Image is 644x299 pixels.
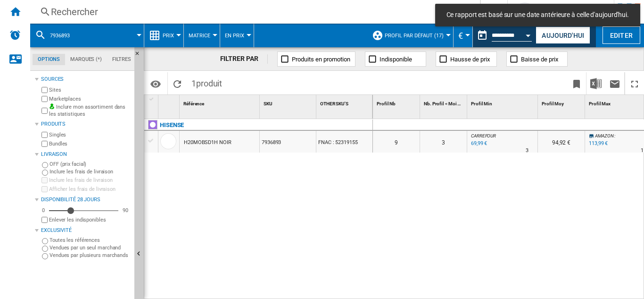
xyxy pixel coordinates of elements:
span: AMAZON [595,133,613,138]
input: Inclure les frais de livraison [41,177,48,183]
div: FILTRER PAR [220,54,268,64]
label: Inclure mon assortiment dans les statistiques [49,103,131,118]
button: Open calendar [520,26,537,43]
label: Inclure les frais de livraison [50,168,131,175]
div: 94,92 € [538,131,585,153]
label: Marketplaces [49,95,131,103]
md-tab-item: Filtres [107,54,136,65]
span: CARREFOUR [471,133,496,138]
div: Sort None [422,95,467,110]
div: Sort None [469,95,537,110]
span: OTHER SKU'S [320,101,348,106]
input: Bundles [41,141,48,147]
div: OTHER SKU'S Sort None [318,95,372,110]
button: En Prix [225,24,249,47]
div: Sort None [160,95,179,110]
input: Vendues par plusieurs marchands [42,253,48,259]
md-menu: Currency [454,24,473,47]
span: 1 [187,72,227,92]
span: Matrice [189,33,210,39]
input: Afficher les frais de livraison [41,186,48,192]
label: Vendues par un seul marchand [50,244,131,251]
md-tab-item: Options [33,54,65,65]
button: Baisse de prix [506,51,568,67]
div: Référence Sort None [182,95,259,110]
div: Exclusivité [41,227,131,234]
input: Marketplaces [41,96,48,102]
div: Sources [41,76,131,83]
div: Nb. Profil < Moi Sort None [422,95,467,110]
span: Profil Moy [542,101,564,106]
div: € [458,24,468,47]
div: Prix [149,24,179,47]
input: Sites [41,87,48,93]
div: Ce rapport est basé sur une date antérieure à celle d'aujourd'hui. [473,24,534,47]
button: Plein écran [625,72,644,94]
button: Masquer [134,47,146,64]
span: Hausse de prix [450,56,490,63]
span: Profil par défaut (17) [385,33,444,39]
div: Livraison [41,151,131,158]
span: Indisponible [380,56,412,63]
input: Toutes les références [42,238,48,244]
button: Options [146,75,165,92]
div: Profil Min Sort None [469,95,537,110]
button: Aujourd'hui [536,26,590,44]
label: Afficher les frais de livraison [49,186,131,193]
button: Editer [603,26,640,44]
button: Produits en promotion [277,51,355,67]
div: Profil Nb Sort None [375,95,420,110]
div: Sort None [375,95,420,110]
button: Prix [163,24,179,47]
button: 7936893 [50,24,79,47]
input: Vendues par un seul marchand [42,246,48,252]
span: Produits en promotion [292,56,350,63]
div: SKU Sort None [262,95,316,110]
label: Singles [49,131,131,138]
img: excel-24x24.png [590,78,602,89]
span: Nb. Profil < Moi [424,101,456,106]
span: : [614,133,615,138]
img: alerts-logo.svg [9,29,21,41]
input: Afficher les frais de livraison [41,217,48,223]
span: Baisse de prix [521,56,558,63]
md-slider: Disponibilité [49,206,118,215]
button: Indisponible [365,51,426,67]
div: Cliquez pour filtrer sur cette marque [160,120,184,131]
label: Sites [49,86,131,94]
div: 7936893 [260,131,316,153]
button: Télécharger au format Excel [586,72,605,94]
div: Sort None [182,95,259,110]
label: Enlever les indisponibles [49,216,131,223]
span: En Prix [225,33,244,39]
div: Sort None [318,95,372,110]
button: Recharger [168,72,187,94]
label: Toutes les références [50,237,131,244]
button: Matrice [189,24,215,47]
label: OFF (prix facial) [50,161,131,168]
span: Profil Nb [377,101,396,106]
button: Envoyer ce rapport par email [605,72,624,94]
div: Disponibilité 28 Jours [41,196,131,204]
button: Profil par défaut (17) [385,24,448,47]
input: Singles [41,132,48,138]
input: Inclure les frais de livraison [42,170,48,176]
button: Créer un favoris [567,72,586,94]
span: 7936893 [50,33,70,39]
div: 0 [40,207,47,214]
span: Référence [183,101,204,106]
div: 90 [120,207,131,214]
label: Bundles [49,140,131,147]
div: Délai de livraison : 3 jours [526,146,528,155]
input: Inclure mon assortiment dans les statistiques [41,105,48,117]
div: Profil par défaut (17) [372,24,448,47]
span: € [458,31,463,41]
div: Mise à jour : vendredi 22 août 2025 00:00 [587,139,608,148]
label: Vendues par plusieurs marchands [50,252,131,259]
div: Sort None [262,95,316,110]
span: Profil Max [589,101,611,106]
md-tab-item: Marques (*) [65,54,107,65]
